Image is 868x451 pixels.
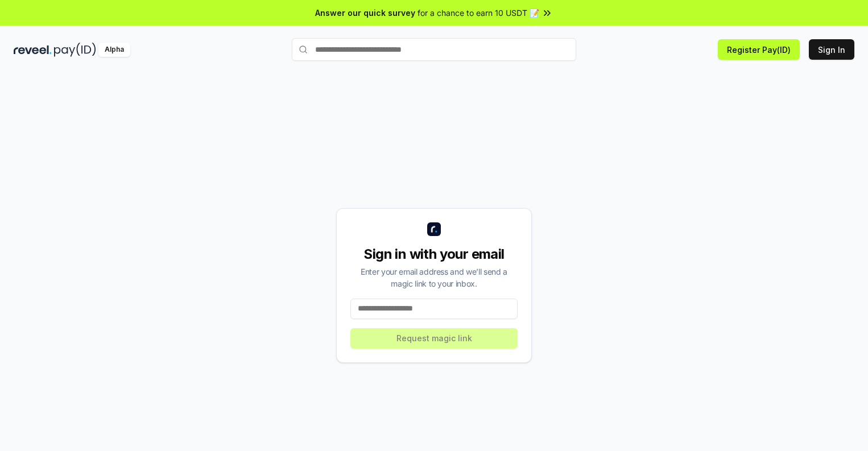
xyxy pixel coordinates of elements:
img: reveel_dark [14,43,52,57]
div: Sign in with your email [350,245,518,263]
img: pay_id [54,43,96,57]
span: for a chance to earn 10 USDT 📝 [418,7,539,19]
button: Register Pay(ID) [718,39,800,60]
div: Alpha [98,43,130,57]
span: Answer our quick survey [315,7,415,19]
button: Sign In [809,39,854,60]
div: Enter your email address and we’ll send a magic link to your inbox. [350,266,518,289]
img: logo_small [427,222,441,236]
